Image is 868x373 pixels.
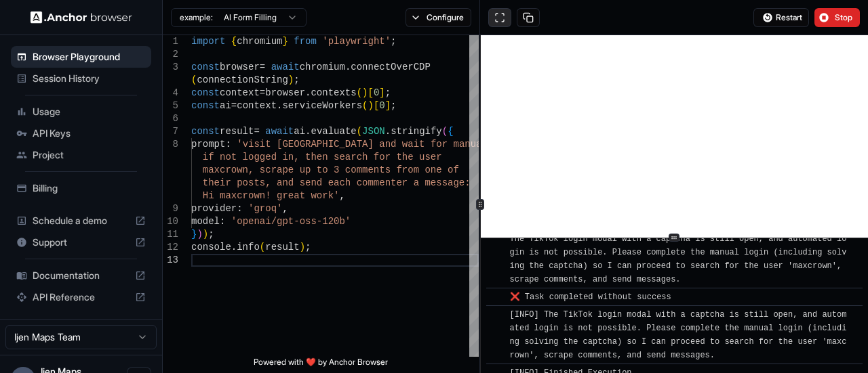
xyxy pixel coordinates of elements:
span: ​ [493,308,500,322]
span: example: [180,12,213,23]
button: Copy session ID [517,8,540,27]
span: browser [220,62,260,72]
span: model [191,216,220,227]
div: Documentation [11,265,151,286]
span: const [191,62,220,72]
span: . [345,62,351,72]
span: Billing [33,181,146,195]
span: { [448,126,453,137]
span: ( [260,242,265,253]
span: . [277,100,282,111]
span: stringify [391,126,442,137]
span: API Keys [33,127,146,140]
span: connectionString [197,74,288,85]
img: Anchor Logo [31,11,132,24]
span: : [220,216,225,227]
div: 2 [163,48,178,61]
span: const [191,87,220,98]
div: Project [11,144,151,166]
span: Project [33,148,146,162]
span: : [237,203,242,214]
span: connectOverCDP [351,62,431,72]
span: ) [288,74,294,85]
span: context [237,100,277,111]
span: const [191,100,220,111]
span: Documentation [33,269,130,282]
div: 12 [163,241,178,254]
span: : [225,139,231,150]
span: = [260,62,265,72]
button: Restart [753,8,809,27]
span: 0 [379,100,384,111]
span: info [237,242,260,253]
span: ) [362,87,368,98]
span: chromium [237,36,282,47]
span: . [305,87,311,98]
span: [INFO] The TikTok login modal with a captcha is still open, and automated login is not possible. ... [510,310,847,360]
span: ) [368,100,373,111]
span: Restart [776,12,802,23]
div: 6 [163,112,178,125]
span: , [282,203,288,214]
span: Usage [33,105,146,118]
div: 8 [163,138,178,151]
span: ( [362,100,368,111]
div: 4 [163,87,178,100]
span: = [231,100,237,111]
span: ; [305,242,311,253]
div: API Reference [11,286,151,308]
div: 5 [163,100,178,112]
span: } [191,229,197,240]
span: 0 [374,87,379,98]
span: 'groq' [248,203,282,214]
span: await [265,126,294,137]
span: = [254,126,259,137]
span: chromium [300,62,345,72]
span: maxcrown, scrape up to 3 comments from one of [203,164,459,175]
span: ; [208,229,214,240]
div: 1 [163,35,178,48]
span: if not logged in, then search for the user [203,152,442,162]
span: 'visit [GEOGRAPHIC_DATA] and wait for manual login [237,139,521,150]
span: ( [191,74,197,85]
span: . [305,126,311,137]
div: 11 [163,228,178,241]
span: their posts, and send each commenter a message: [203,177,471,188]
span: , [339,190,344,201]
span: Session History [33,72,146,85]
span: ; [391,100,396,111]
span: 'playwright' [322,36,391,47]
div: Billing [11,177,151,199]
span: . [385,126,391,137]
span: import [191,36,225,47]
span: { [231,36,237,47]
span: ; [385,87,391,98]
span: serviceWorkers [282,100,362,111]
div: 9 [163,202,178,215]
span: } [282,36,288,47]
span: ] [379,87,384,98]
span: ) [203,229,208,240]
div: Usage [11,101,151,123]
span: result [265,242,299,253]
span: ( [357,126,362,137]
span: provider [191,203,237,214]
span: ) [300,242,305,253]
div: Session History [11,68,151,89]
span: . [231,242,237,253]
span: browser [265,87,305,98]
div: Support [11,232,151,253]
span: Powered with ❤️ by Anchor Browser [254,357,388,373]
span: ; [391,36,396,47]
span: 📄 Final Result: The TikTok login modal with a captcha is still open, and automated login is not p... [510,221,847,284]
span: JSON [362,126,385,137]
div: API Keys [11,123,151,144]
span: contexts [311,87,356,98]
span: console [191,242,231,253]
div: Schedule a demo [11,210,151,232]
button: Configure [406,8,471,27]
span: API Reference [33,290,130,304]
span: Browser Playground [33,50,146,64]
span: from [294,36,317,47]
span: ❌ Task completed without success [510,292,671,302]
